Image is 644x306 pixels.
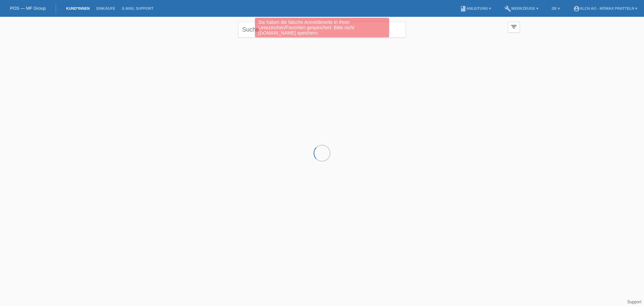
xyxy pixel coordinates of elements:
a: Kund*innen [63,6,93,10]
i: book [460,5,467,12]
i: account_circle [573,5,580,12]
i: build [504,5,511,12]
a: E-Mail Support [119,6,157,10]
div: Sie haben die falsche Anmeldeseite in Ihren Lesezeichen/Favoriten gespeichert. Bitte nicht [DOMAI... [255,18,389,37]
a: buildWerkzeuge ▾ [501,6,542,10]
a: Einkäufe [93,6,118,10]
a: DE ▾ [548,6,563,10]
a: Support [627,300,641,304]
a: bookAnleitung ▾ [457,6,494,10]
a: POS — MF Group [10,6,46,11]
a: account_circleXLCH AG - Mömax Pratteln ▾ [570,6,641,10]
